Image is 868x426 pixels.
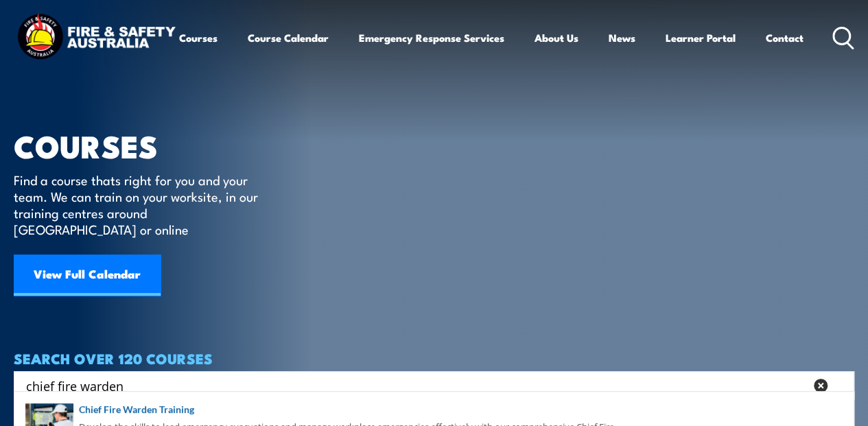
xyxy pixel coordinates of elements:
input: Search input [26,375,805,396]
form: Search form [29,376,808,395]
a: Chief Fire Warden Training [25,402,843,417]
h4: SEARCH OVER 120 COURSES [14,351,854,366]
a: Learner Portal [666,21,736,54]
a: View Full Calendar [14,255,161,296]
a: Emergency Response Services [359,21,504,54]
a: About Us [535,21,578,54]
a: News [609,21,635,54]
p: Find a course thats right for you and your team. We can train on your worksite, in our training c... [14,171,264,237]
a: Contact [766,21,804,54]
button: Search magnifier button [830,376,849,395]
a: Course Calendar [248,21,329,54]
a: Courses [179,21,218,54]
h1: COURSES [14,132,278,158]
